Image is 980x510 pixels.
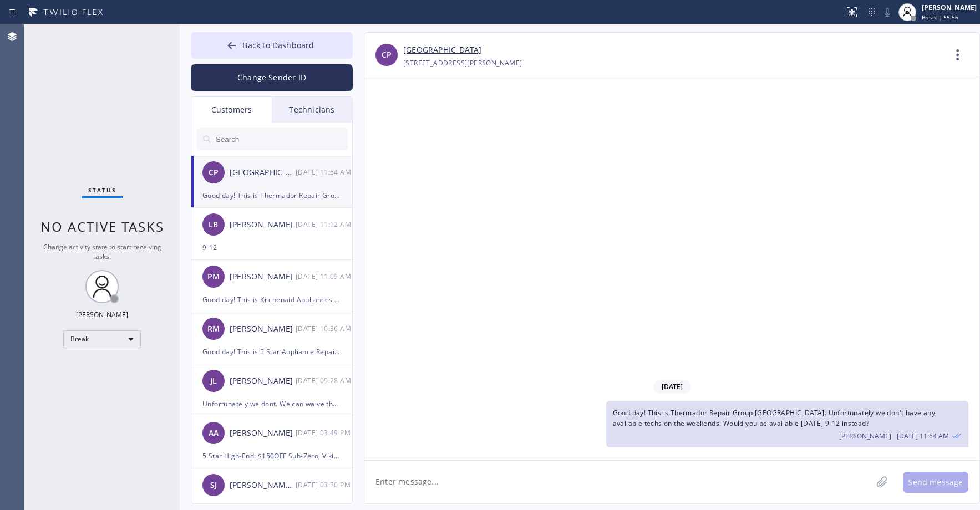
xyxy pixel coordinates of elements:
span: Back to Dashboard [242,40,314,50]
div: [STREET_ADDRESS][PERSON_NAME] [403,57,522,69]
div: [PERSON_NAME] [76,310,128,319]
div: Break [63,330,141,348]
span: Status [88,186,116,194]
div: 09/12/2025 9:54 AM [606,401,968,447]
div: [PERSON_NAME] [230,375,296,387]
div: 09/12/2025 9:36 AM [296,322,353,335]
div: 9-12 [202,241,341,254]
div: Good day! This is Kitchenaid Appliances Repair. Unfortunately our tech's car broke down and cant ... [202,293,341,306]
span: Change activity state to start receiving tasks. [43,242,161,261]
span: CP [382,49,392,62]
div: Unfortunately we dont. We can waive the trip fee for the inconvenience [202,397,341,410]
div: 09/12/2025 9:09 AM [296,270,353,283]
span: [DATE] 11:54 AM [897,431,949,441]
div: 09/11/2025 9:30 AM [296,478,353,491]
span: RM [207,323,220,335]
div: 09/12/2025 9:28 AM [296,374,353,387]
div: 09/12/2025 9:12 AM [296,218,353,231]
span: CP [209,166,219,179]
div: [PERSON_NAME] [922,3,977,12]
input: Search [215,128,348,150]
div: 09/12/2025 9:54 AM [296,166,353,178]
a: [GEOGRAPHIC_DATA] [403,44,481,57]
span: JL [210,375,217,387]
div: [GEOGRAPHIC_DATA] [230,166,296,179]
span: PM [207,271,220,283]
button: Back to Dashboard [191,32,353,59]
div: Good day! This is Thermador Repair Group [GEOGRAPHIC_DATA]. Unfortunately we don't have any avail... [202,189,341,202]
span: LB [209,218,218,231]
span: SJ [210,479,217,492]
div: Customers [191,97,272,123]
span: Break | 55:56 [922,13,958,21]
div: Technicians [272,97,352,123]
div: [PERSON_NAME] [230,427,296,440]
span: [DATE] [654,380,690,394]
span: AA [209,427,219,440]
div: [PERSON_NAME] [230,323,296,335]
div: 09/11/2025 9:49 AM [296,426,353,439]
span: No active tasks [40,217,164,236]
div: [PERSON_NAME] [230,218,296,231]
button: Change Sender ID [191,64,353,91]
div: Good day! This is 5 Star Appliance Repair. The tech said he would need to check the unit for the ... [202,345,341,358]
div: [PERSON_NAME] [PERSON_NAME] [230,479,296,492]
span: [PERSON_NAME] [839,431,891,441]
div: 5 Star High-End: $150OFF Sub-Zero, Viking & Wolf repair! Final call! Call [PHONE_NUMBER] now to c... [202,450,341,462]
div: [PERSON_NAME] [230,271,296,283]
button: Send message [903,472,968,493]
span: Good day! This is Thermador Repair Group [GEOGRAPHIC_DATA]. Unfortunately we don't have any avail... [613,408,935,428]
button: Mute [880,4,895,20]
